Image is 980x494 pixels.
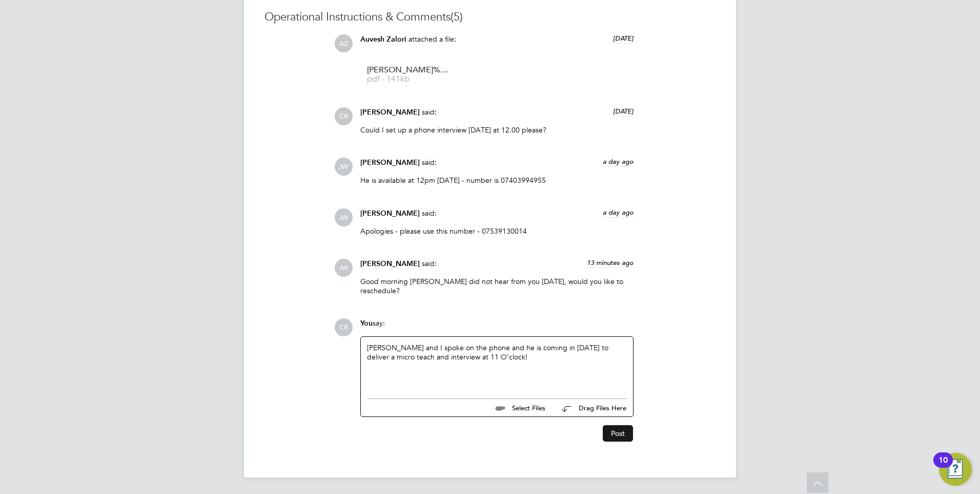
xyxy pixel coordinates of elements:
div: 10 [938,460,948,473]
span: Auvesh Zalori [360,35,406,44]
span: You [360,319,373,328]
span: JW [335,158,353,176]
span: said: [422,107,437,117]
h3: Operational Instructions & Comments [264,10,716,25]
span: [PERSON_NAME] [360,209,420,218]
p: [PERSON_NAME] and I spoke on the phone and he is coming in [DATE] to deliver a micro teach and in... [367,343,627,362]
span: pdf - 141kb [367,75,449,83]
button: Drag Files Here [554,397,627,419]
button: Post [603,425,633,442]
p: Good morning [PERSON_NAME] did not hear from you [DATE], would you like to reschedule? [360,277,634,295]
span: [PERSON_NAME] [360,158,420,167]
span: [PERSON_NAME]%20Ahmed%20-%20MH%20CV.cleaned [367,66,449,74]
span: a day ago [603,208,634,217]
span: [PERSON_NAME] [360,108,420,117]
p: He is available at 12pm [DATE] - number is 07403994955 [360,176,634,185]
div: say: [360,318,634,336]
p: Apologies - please use this number - 07539130014 [360,226,634,236]
span: attached a file: [409,34,456,44]
span: said: [422,259,437,268]
span: said: [422,208,437,218]
span: [DATE] [613,107,634,116]
span: a day ago [603,157,634,166]
span: said: [422,158,437,167]
p: Could I set up a phone interview [DATE] at 12.00 please? [360,125,634,135]
a: [PERSON_NAME]%20Ahmed%20-%20MH%20CV.cleaned pdf - 141kb [367,66,449,83]
span: 13 minutes ago [587,258,634,267]
span: JW [335,208,353,226]
span: [PERSON_NAME] [360,259,420,268]
span: JW [335,259,353,277]
span: (5) [451,10,463,24]
span: CR [335,107,353,125]
span: AZ [335,34,353,52]
span: CR [335,318,353,336]
button: Open Resource Center, 10 new notifications [939,453,972,486]
span: [DATE] [613,34,634,43]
